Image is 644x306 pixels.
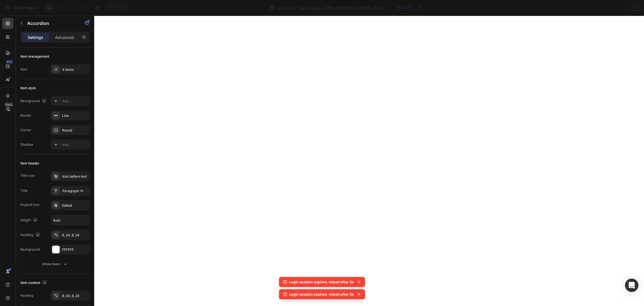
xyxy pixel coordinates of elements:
[289,279,354,285] p: Login session expired, reload after 5s
[612,5,626,11] div: Publish
[276,5,278,11] span: /
[625,279,638,292] div: Open Intercom Messenger
[62,203,88,208] div: Edited
[55,34,74,40] p: Advanced
[20,142,33,147] div: Shadow
[62,293,88,298] div: 8, 24, 8, 24
[62,67,88,72] div: 4 items
[51,215,89,225] input: Auto
[586,2,605,13] button: Save
[62,233,88,238] div: 8, 24, 8, 24
[42,261,68,267] div: Show more
[2,2,42,13] button: 7
[5,60,13,64] div: 450
[20,259,90,269] button: Show more
[20,86,36,91] div: Item style
[20,216,39,224] div: Height
[4,102,13,107] div: Beta
[20,231,41,239] div: Padding
[28,34,43,40] p: Settings
[94,16,644,306] iframe: Design area
[62,99,88,104] div: Add...
[279,5,383,11] span: Echelonn - Sales Page - LP01 - [PERSON_NAME] - 2508
[62,247,88,252] div: FFFFFF
[402,5,410,10] span: Draft
[62,174,88,179] div: Icon before text
[27,20,75,27] p: Accordion
[62,128,88,133] div: Round
[62,189,88,194] div: Paragraph 1*
[20,97,48,105] div: Background
[20,161,39,166] div: Item header
[20,54,49,59] div: Item management
[37,4,39,11] p: 7
[20,173,35,178] div: Title icon
[20,128,32,133] div: Corner
[105,2,128,13] div: Undo/Redo
[591,6,600,10] span: Save
[62,113,88,118] div: Line
[20,188,27,193] div: Title
[20,67,27,72] div: Item
[62,142,88,147] div: Add...
[20,247,40,252] div: Background
[20,279,48,287] div: Item content
[20,113,31,118] div: Border
[607,2,630,13] button: Publish
[20,293,33,298] div: Padding
[20,202,40,207] div: Expand icon
[289,291,354,297] p: Login session expired, reload after 5s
